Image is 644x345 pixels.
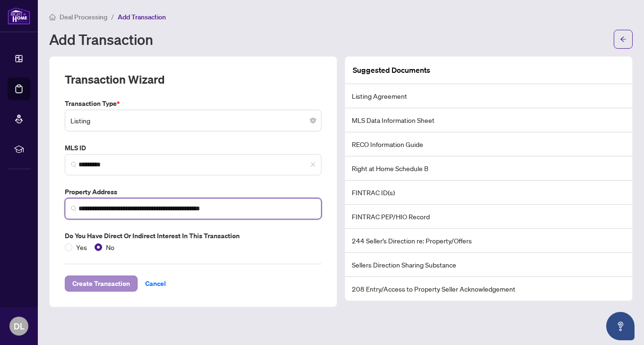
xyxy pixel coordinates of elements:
li: 208 Entry/Access to Property Seller Acknowledgement [345,277,632,301]
span: Listing [70,112,316,129]
li: FINTRAC PEP/HIO Record [345,205,632,229]
label: Transaction Type [65,98,322,109]
li: FINTRAC ID(s) [345,181,632,205]
span: Deal Processing [60,13,107,21]
button: Create Transaction [65,276,138,292]
span: close-circle [310,118,316,123]
img: search_icon [71,206,77,211]
img: logo [8,7,30,25]
li: RECO Information Guide [345,132,632,156]
button: Cancel [138,276,174,292]
span: Add Transaction [118,13,166,21]
li: 244 Seller’s Direction re: Property/Offers [345,229,632,253]
label: Property Address [65,187,322,197]
span: close [310,162,316,167]
li: Sellers Direction Sharing Substance [345,253,632,277]
h2: Transaction Wizard [65,72,165,87]
span: Cancel [145,276,166,291]
li: / [111,11,114,22]
li: Right at Home Schedule B [345,156,632,181]
article: Suggested Documents [353,64,430,76]
img: search_icon [71,162,77,167]
h1: Add Transaction [49,32,153,47]
span: Yes [72,242,91,252]
li: Listing Agreement [345,84,632,108]
li: MLS Data Information Sheet [345,108,632,132]
span: DL [14,319,25,333]
span: No [102,242,118,252]
button: Open asap [606,312,635,340]
span: home [49,14,56,20]
label: MLS ID [65,143,322,153]
label: Do you have direct or indirect interest in this transaction [65,231,322,241]
span: Create Transaction [72,276,130,291]
span: arrow-left [620,36,627,43]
